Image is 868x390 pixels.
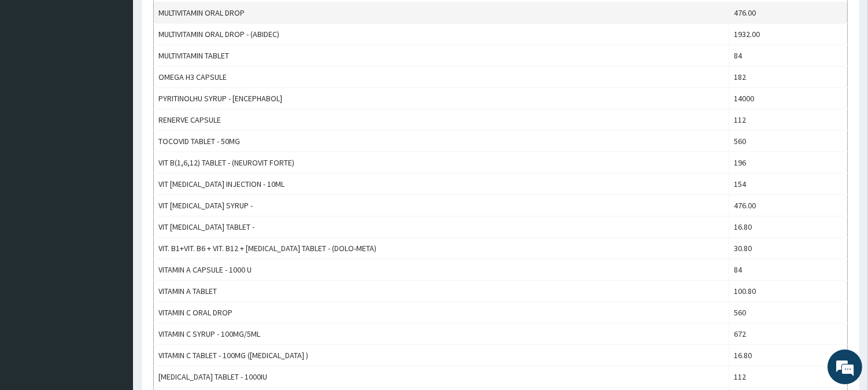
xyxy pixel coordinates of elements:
[729,366,848,388] td: 112
[21,58,47,87] img: d_794563401_company_1708531726252_794563401
[154,281,729,302] td: VITAMIN A TABLET
[729,131,848,152] td: 560
[154,88,729,109] td: PYRITINOLHU SYRUP - [ENCEPHABOL]
[729,24,848,45] td: 1932.00
[729,88,848,109] td: 14000
[729,216,848,238] td: 16.80
[154,366,729,388] td: [MEDICAL_DATA] TABLET - 1000IU
[154,195,729,216] td: VIT [MEDICAL_DATA] SYRUP -
[67,120,160,237] span: We're online!
[729,45,848,67] td: 84
[154,109,729,131] td: RENERVE CAPSULE
[190,6,217,34] div: Minimize live chat window
[729,2,848,24] td: 476.00
[729,345,848,366] td: 16.80
[154,323,729,345] td: VITAMIN C SYRUP - 100MG/5ML
[154,45,729,67] td: MULTIVITAMIN TABLET
[154,174,729,195] td: VIT [MEDICAL_DATA] INJECTION - 10ML
[154,345,729,366] td: VITAMIN C TABLET - 100MG ([MEDICAL_DATA] )
[729,259,848,281] td: 84
[729,302,848,323] td: 560
[729,281,848,302] td: 100.80
[6,264,220,304] textarea: Type your message and hit 'Enter'
[154,152,729,174] td: VIT B(1,6,12) TABLET - (NEUROVIT FORTE)
[729,323,848,345] td: 672
[154,216,729,238] td: VIT [MEDICAL_DATA] TABLET -
[154,67,729,88] td: OMEGA H3 CAPSULE
[729,109,848,131] td: 112
[154,131,729,152] td: TOCOVID TABLET - 50MG
[729,195,848,216] td: 476.00
[729,174,848,195] td: 154
[154,24,729,45] td: MULTIVITAMIN ORAL DROP - (ABIDEC)
[60,65,194,80] div: Chat with us now
[729,67,848,88] td: 182
[154,2,729,24] td: MULTIVITAMIN ORAL DROP
[154,259,729,281] td: VITAMIN A CAPSULE - 1000 U
[154,238,729,259] td: VIT. B1+VIT. B6 + VIT. B12 + [MEDICAL_DATA] TABLET - (DOLO-META)
[729,152,848,174] td: 196
[154,302,729,323] td: VITAMIN C ORAL DROP
[729,238,848,259] td: 30.80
